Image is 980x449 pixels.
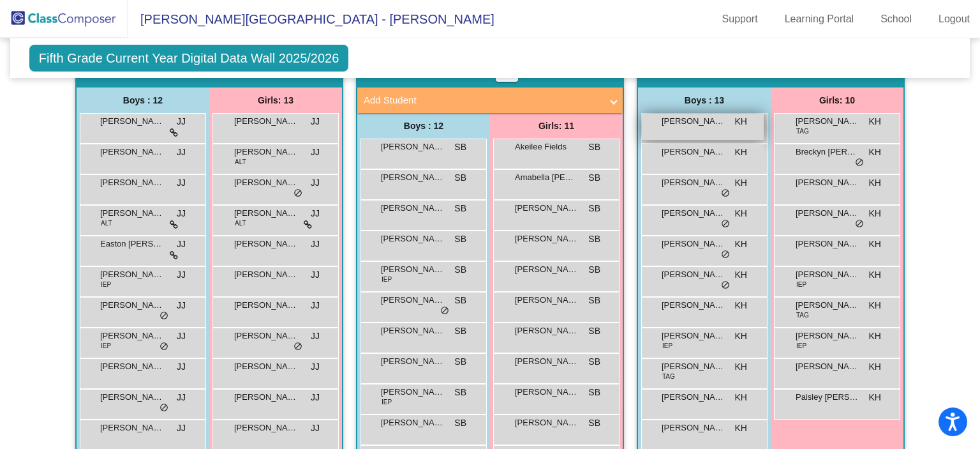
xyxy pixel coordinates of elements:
span: KH [869,207,881,220]
span: SB [454,232,466,246]
div: Boys : 12 [77,88,209,113]
span: do_not_disturb_alt [855,158,864,168]
span: [PERSON_NAME] [662,268,725,281]
mat-panel-title: Add Student [364,93,601,108]
span: KH [735,391,747,404]
span: KH [869,238,881,251]
span: [PERSON_NAME] [381,386,445,399]
span: do_not_disturb_alt [440,306,449,316]
span: KH [869,146,881,159]
span: [PERSON_NAME] [381,202,445,215]
span: [PERSON_NAME] [381,141,445,153]
span: [PERSON_NAME] [515,416,579,429]
span: KH [735,330,747,343]
span: IEP [796,280,806,289]
span: SB [454,355,466,369]
span: TAG [662,372,675,381]
span: [PERSON_NAME] [796,330,859,342]
span: [PERSON_NAME] [234,176,298,189]
span: [PERSON_NAME] [381,232,445,245]
span: JJ [311,391,320,404]
span: [PERSON_NAME] [662,391,725,404]
span: JJ [177,268,186,282]
span: JJ [177,207,186,220]
span: [PERSON_NAME] [662,299,725,312]
span: KH [735,146,747,159]
span: [PERSON_NAME] [100,268,164,281]
span: SB [588,171,600,185]
span: JJ [311,330,320,343]
span: [PERSON_NAME] [PERSON_NAME] [234,391,298,404]
span: [PERSON_NAME] [515,324,579,337]
span: TAG [796,126,809,136]
span: [PERSON_NAME] [100,207,164,220]
span: Fifth Grade Current Year Digital Data Wall 2025/2026 [29,45,349,72]
span: IEP [382,275,392,284]
span: [PERSON_NAME] [100,330,164,342]
span: [PERSON_NAME] [234,268,298,281]
span: JJ [177,176,186,190]
span: KH [869,176,881,190]
span: Amabella [PERSON_NAME] [515,171,579,184]
span: JJ [177,422,186,435]
span: [PERSON_NAME] [515,355,579,368]
span: [PERSON_NAME] [796,238,859,250]
span: JJ [177,146,186,159]
div: Girls: 10 [771,88,903,113]
span: SB [588,232,600,246]
div: Girls: 11 [490,113,623,139]
span: JJ [177,360,186,374]
span: [PERSON_NAME] [796,207,859,220]
span: [PERSON_NAME] [662,422,725,434]
span: IEP [662,341,672,351]
a: School [870,9,922,29]
span: do_not_disturb_alt [160,403,168,413]
span: JJ [311,146,320,159]
button: Print Students Details [496,63,518,82]
span: IEP [796,341,806,351]
span: ALT [235,157,246,167]
span: JJ [311,176,320,190]
span: [PERSON_NAME] [234,422,298,434]
span: [PERSON_NAME] [PERSON_NAME] [515,386,579,399]
span: SB [454,141,466,154]
span: [PERSON_NAME] [381,171,445,184]
span: KH [735,268,747,282]
span: SB [588,416,600,430]
div: Boys : 13 [638,88,771,113]
span: JJ [177,391,186,404]
span: [PERSON_NAME] [381,324,445,337]
span: KH [869,330,881,343]
span: [PERSON_NAME] [662,115,725,128]
span: KH [735,238,747,251]
div: Boys : 12 [357,113,490,139]
span: [PERSON_NAME] [796,176,859,189]
span: IEP [101,341,111,351]
span: [PERSON_NAME] [515,263,579,276]
span: [PERSON_NAME] [796,268,859,281]
span: [PERSON_NAME] [662,146,725,158]
span: [PERSON_NAME] [796,115,859,128]
span: [PERSON_NAME] [100,391,164,404]
span: SB [588,263,600,277]
span: [PERSON_NAME] [381,263,445,276]
span: [PERSON_NAME] [100,360,164,373]
span: KH [869,299,881,312]
span: [PERSON_NAME] [662,207,725,220]
span: IEP [382,397,392,407]
span: JJ [177,330,186,343]
span: do_not_disturb_alt [160,311,168,321]
span: JJ [311,207,320,220]
span: [PERSON_NAME] [100,422,164,434]
span: do_not_disturb_alt [293,342,302,352]
span: JJ [311,115,320,128]
span: do_not_disturb_alt [160,342,168,352]
span: [PERSON_NAME] [515,202,579,215]
span: JJ [311,268,320,282]
span: SB [454,386,466,399]
span: KH [869,360,881,374]
span: [PERSON_NAME] [662,360,725,373]
span: [PERSON_NAME] [234,299,298,312]
span: IEP [101,280,111,289]
span: KH [735,360,747,374]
